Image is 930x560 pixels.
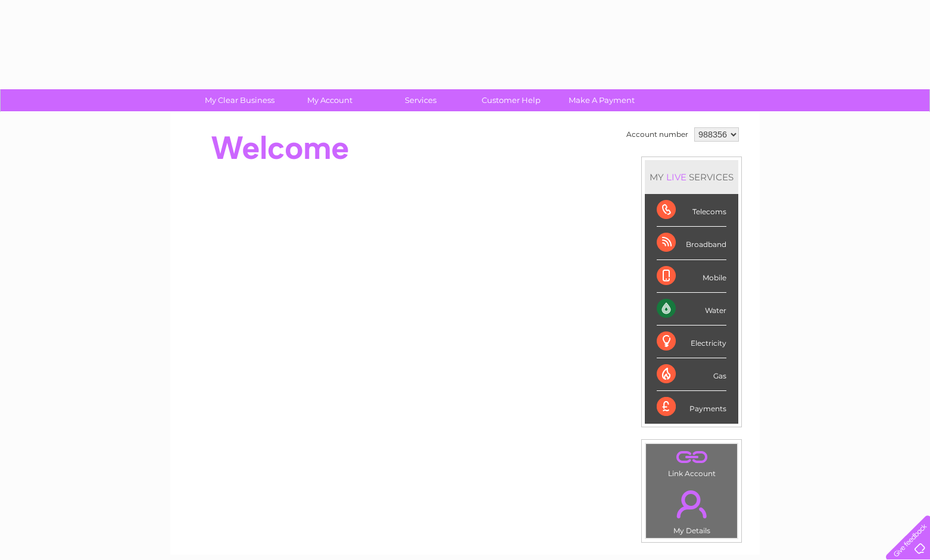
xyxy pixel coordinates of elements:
a: . [649,483,734,525]
a: My Clear Business [191,89,289,111]
div: Water [657,293,726,326]
div: Broadband [657,227,726,259]
a: Customer Help [462,89,560,111]
div: Electricity [657,326,726,358]
a: Services [372,89,470,111]
td: Account number [623,124,691,145]
a: My Account [281,89,379,111]
td: My Details [645,480,738,539]
div: Payments [657,391,726,423]
div: Telecoms [657,194,726,227]
a: . [649,447,734,468]
div: Mobile [657,260,726,293]
a: Make A Payment [553,89,651,111]
div: MY SERVICES [645,160,738,194]
div: Gas [657,358,726,391]
td: Link Account [645,443,738,481]
div: LIVE [664,171,689,183]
